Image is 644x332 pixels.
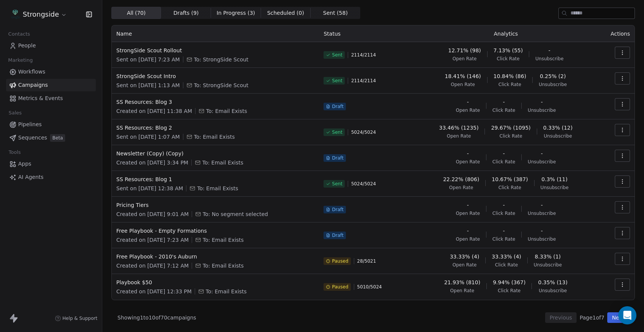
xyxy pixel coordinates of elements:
[541,185,569,191] span: Unsubscribe
[444,279,480,286] span: 21.93% (810)
[116,107,192,115] span: Created on [DATE] 11:38 AM
[116,133,180,141] span: Sent on [DATE] 1:07 AM
[6,79,96,91] a: Campaigns
[63,315,97,321] span: Help & Support
[443,175,479,183] span: 22.22% (806)
[217,9,255,17] span: In Progress ( 3 )
[332,52,342,58] span: Sent
[500,133,522,139] span: Click Rate
[194,56,249,63] span: To: StrongSide Scout
[116,185,183,192] span: Sent on [DATE] 12:38 AM
[351,78,376,84] span: 2114 / 2114
[456,210,480,216] span: Open Rate
[541,98,543,106] span: -
[541,201,543,209] span: -
[494,47,523,54] span: 7.13% (55)
[492,175,528,183] span: 10.67% (387)
[116,150,314,157] span: Newsletter (Copy) (Copy)
[528,236,556,242] span: Unsubscribe
[332,78,342,84] span: Sent
[332,103,343,110] span: Draft
[451,81,475,88] span: Open Rate
[535,253,561,260] span: 8.33% (1)
[18,42,36,50] span: People
[357,258,376,264] span: 28 / 5021
[6,132,96,144] a: SequencesBeta
[116,262,189,269] span: Created on [DATE] 7:12 AM
[467,201,469,209] span: -
[598,25,635,42] th: Actions
[332,181,342,187] span: Sent
[18,160,31,168] span: Apps
[540,72,566,80] span: 0.25% (2)
[491,124,530,132] span: 29.67% (1095)
[498,288,521,294] span: Click Rate
[116,56,180,63] span: Sent on [DATE] 7:23 AM
[351,52,376,58] span: 2114 / 2114
[450,288,474,294] span: Open Rate
[203,210,268,218] span: To: No segment selected
[494,72,527,80] span: 10.84% (86)
[332,129,342,135] span: Sent
[492,236,515,242] span: Click Rate
[11,10,20,19] img: Logo%20gradient%20V_1.png
[116,98,314,106] span: SS Resources: Blog 3
[447,133,471,139] span: Open Rate
[618,306,636,324] div: Open Intercom Messenger
[452,56,477,62] span: Open Rate
[499,185,521,191] span: Click Rate
[5,55,36,66] span: Marketing
[580,314,604,321] span: Page 1 of 7
[206,288,247,295] span: To: Email Exists
[18,68,45,76] span: Workflows
[456,236,480,242] span: Open Rate
[528,159,556,165] span: Unsubscribe
[267,9,304,17] span: Scheduled ( 0 )
[6,66,96,78] a: Workflows
[323,9,348,17] span: Sent ( 58 )
[503,201,505,209] span: -
[55,315,97,321] a: Help & Support
[541,175,567,183] span: 0.3% (11)
[174,9,199,17] span: Drafts ( 9 )
[203,262,244,269] span: To: Email Exists
[467,227,469,235] span: -
[23,9,59,19] span: Strongside
[18,94,63,102] span: Metrics & Events
[499,81,521,88] span: Click Rate
[116,124,314,132] span: SS Resources: Blog 2
[332,232,343,238] span: Draft
[439,124,478,132] span: 33.46% (1235)
[467,150,469,157] span: -
[456,107,480,113] span: Open Rate
[332,155,343,161] span: Draft
[467,98,469,106] span: -
[414,25,598,42] th: Analytics
[5,147,24,158] span: Tools
[50,134,65,142] span: Beta
[539,81,567,88] span: Unsubscribe
[116,72,314,80] span: StrongSide Scout Intro
[5,107,25,119] span: Sales
[194,81,249,89] span: To: StrongSide Scout
[6,92,96,105] a: Metrics & Events
[452,262,477,268] span: Open Rate
[6,158,96,170] a: Apps
[203,236,244,244] span: To: Email Exists
[492,210,515,216] span: Click Rate
[549,47,550,54] span: -
[503,227,505,235] span: -
[456,159,480,165] span: Open Rate
[493,279,526,286] span: 9.94% (367)
[492,159,515,165] span: Click Rate
[202,159,243,166] span: To: Email Exists
[116,227,314,235] span: Free Playbook - Empty Formations
[116,253,314,260] span: Free Playbook - 2010's Auburn
[332,207,343,213] span: Draft
[332,284,348,290] span: Paused
[357,284,382,290] span: 5010 / 5024
[539,288,567,294] span: Unsubscribe
[503,98,505,106] span: -
[449,185,474,191] span: Open Rate
[18,121,42,128] span: Pipelines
